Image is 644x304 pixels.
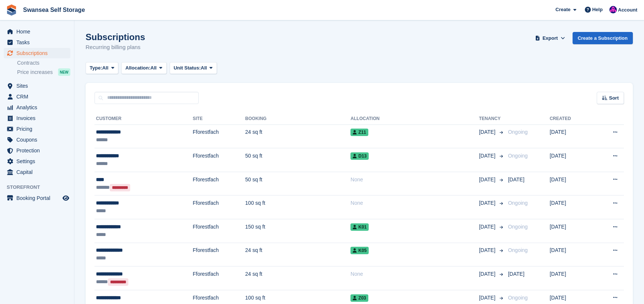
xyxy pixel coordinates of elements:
span: [DATE] [508,271,524,277]
td: [DATE] [550,148,592,172]
span: Pricing [16,124,61,134]
th: Booking [245,113,350,125]
span: Ongoing [508,224,528,230]
td: 150 sq ft [245,219,350,243]
a: menu [4,113,70,123]
td: Fforestfach [193,124,245,148]
button: Type: All [86,62,118,74]
span: [DATE] [479,152,497,160]
div: None [350,199,479,207]
span: Capital [16,167,61,177]
img: stora-icon-8386f47178a22dfd0bd8f6a31ec36ba5ce8667c1dd55bd0f319d3a0aa187defe.svg [6,4,17,16]
span: Home [16,26,61,37]
td: [DATE] [550,243,592,266]
a: Create a Subscription [573,32,633,44]
th: Site [193,113,245,125]
a: menu [4,91,70,102]
div: None [350,270,479,278]
span: Type: [90,64,102,72]
span: Tasks [16,37,61,48]
span: Ongoing [508,153,528,159]
a: menu [4,26,70,37]
td: [DATE] [550,219,592,243]
img: Donna Davies [609,6,617,13]
span: [DATE] [479,294,497,302]
span: [DATE] [479,199,497,207]
button: Unit Status: All [170,62,217,74]
div: NEW [58,68,70,76]
td: [DATE] [550,266,592,290]
span: [DATE] [479,246,497,254]
span: K05 [350,247,369,254]
td: Fforestfach [193,243,245,266]
a: menu [4,48,70,58]
span: Z03 [350,294,368,302]
a: menu [4,124,70,134]
span: Sites [16,81,61,91]
td: Fforestfach [193,172,245,195]
span: Help [592,6,603,13]
td: [DATE] [550,124,592,148]
span: Allocation: [125,64,150,72]
th: Tenancy [479,113,505,125]
th: Created [550,113,592,125]
span: [DATE] [479,270,497,278]
td: 50 sq ft [245,172,350,195]
a: menu [4,102,70,113]
span: All [201,64,207,72]
a: menu [4,145,70,156]
span: Ongoing [508,200,528,206]
span: Booking Portal [16,193,61,203]
a: Contracts [17,59,70,67]
span: Settings [16,156,61,166]
a: menu [4,81,70,91]
div: None [350,176,479,184]
td: Fforestfach [193,148,245,172]
a: Price increases NEW [17,68,70,76]
span: K01 [350,223,369,231]
button: Allocation: All [121,62,167,74]
td: 24 sq ft [245,266,350,290]
th: Allocation [350,113,479,125]
span: [DATE] [508,177,524,182]
td: Fforestfach [193,219,245,243]
span: Ongoing [508,247,528,253]
span: Unit Status: [174,64,201,72]
span: Price increases [17,69,53,76]
span: D13 [350,152,369,160]
span: [DATE] [479,223,497,231]
td: [DATE] [550,172,592,195]
span: Ongoing [508,295,528,301]
td: 50 sq ft [245,148,350,172]
td: 24 sq ft [245,243,350,266]
a: menu [4,167,70,177]
span: Sort [609,94,619,102]
span: Storefront [7,184,74,191]
td: 24 sq ft [245,124,350,148]
button: Export [534,32,567,44]
a: menu [4,37,70,48]
a: Preview store [61,194,70,203]
span: Subscriptions [16,48,61,58]
a: menu [4,135,70,145]
span: Z11 [350,129,368,136]
a: menu [4,193,70,203]
span: Invoices [16,113,61,123]
td: Fforestfach [193,266,245,290]
span: Analytics [16,102,61,113]
span: Account [618,6,637,14]
td: [DATE] [550,195,592,219]
span: CRM [16,91,61,102]
a: Swansea Self Storage [20,4,88,16]
p: Recurring billing plans [86,43,145,52]
a: menu [4,156,70,166]
td: 100 sq ft [245,195,350,219]
span: [DATE] [479,128,497,136]
span: All [102,64,109,72]
th: Customer [94,113,193,125]
span: [DATE] [479,176,497,184]
span: Export [542,35,558,42]
span: All [150,64,157,72]
h1: Subscriptions [86,32,145,42]
td: Fforestfach [193,195,245,219]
